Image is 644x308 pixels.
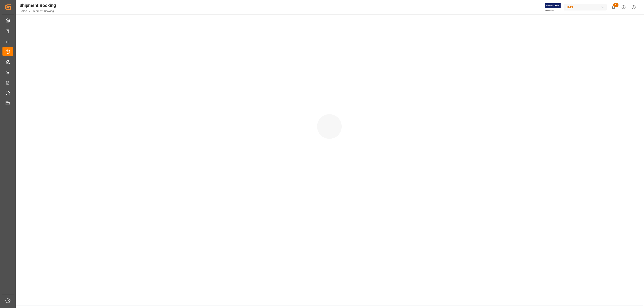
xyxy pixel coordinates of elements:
[608,2,619,12] button: show 50 new notifications
[19,10,27,13] a: Home
[619,2,629,12] button: Help Center
[19,2,56,9] div: Shipment Booking
[564,4,607,11] div: JIMS
[564,3,608,11] button: JIMS
[613,3,619,7] span: 50
[545,3,561,11] img: Exertis%20JAM%20-%20Email%20Logo.jpg_1722504956.jpg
